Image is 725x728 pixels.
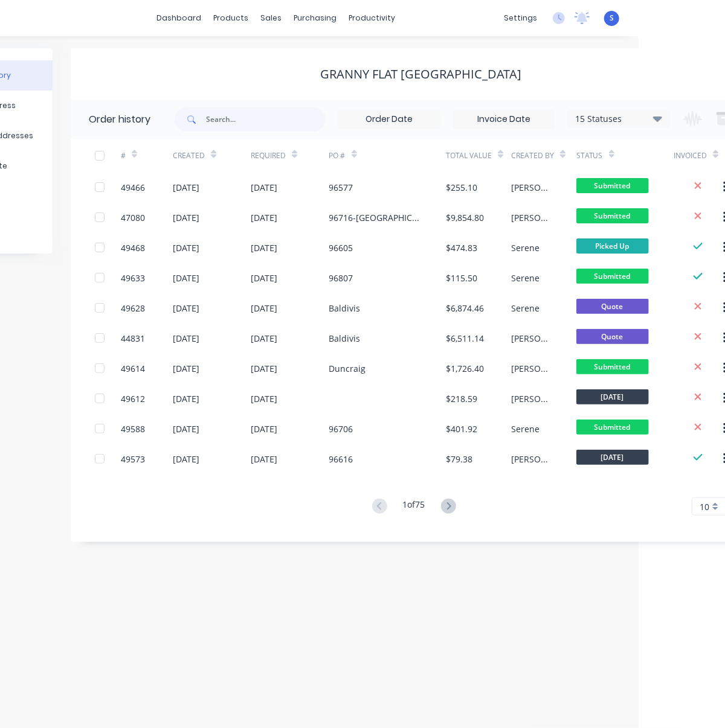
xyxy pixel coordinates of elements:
div: Invoiced [674,150,707,161]
div: Created By [511,150,554,161]
div: $6,874.46 [446,302,484,315]
div: Serene [511,302,540,315]
div: Required [251,139,329,172]
div: [DATE] [173,272,199,284]
div: 96577 [329,181,353,194]
span: Picked Up [576,238,649,254]
div: Order history [89,112,150,127]
div: # [121,139,173,172]
div: 96605 [329,241,353,254]
div: Total Value [446,150,492,161]
div: Status [576,150,603,161]
input: Search... [206,107,326,132]
span: Submitted [576,359,649,374]
span: Submitted [576,178,649,193]
div: Created [173,139,251,172]
div: [PERSON_NAME] [511,211,552,224]
div: Total Value [446,139,511,172]
div: $79.38 [446,453,472,465]
div: 96807 [329,272,353,284]
input: Order Date [338,110,440,129]
div: Created By [511,139,576,172]
div: [DATE] [251,453,277,465]
div: Serene [511,423,540,435]
div: $474.83 [446,241,477,254]
div: Baldivis [329,332,361,345]
div: 1 of 75 [403,498,425,516]
div: 49573 [121,453,145,465]
div: [DATE] [173,453,199,465]
div: settings [498,9,543,27]
div: Baldivis [329,302,361,315]
div: [PERSON_NAME] [511,181,552,194]
div: PO # [329,150,346,161]
div: [PERSON_NAME] [511,453,552,465]
div: Serene [511,272,540,284]
div: [DATE] [251,211,277,224]
span: [DATE] [576,389,649,404]
div: Status [576,139,674,172]
span: [DATE] [576,450,649,465]
div: [DATE] [173,302,199,315]
div: [DATE] [173,211,199,224]
div: purchasing [288,9,343,27]
div: products [208,9,255,27]
div: $218.59 [446,392,477,405]
input: Invoice Date [453,110,555,129]
div: Granny Flat [GEOGRAPHIC_DATA] [321,67,522,81]
div: Serene [511,241,540,254]
div: PO # [329,139,446,172]
div: 15 Statuses [568,112,669,126]
div: 96706 [329,423,353,435]
div: [DATE] [251,362,277,375]
div: $6,511.14 [446,332,484,345]
div: Duncraig [329,362,366,375]
span: Quote [576,329,649,344]
div: 49468 [121,241,145,254]
div: [DATE] [251,332,277,345]
div: [PERSON_NAME] [511,392,552,405]
div: [DATE] [173,332,199,345]
div: Required [251,150,286,161]
span: Submitted [576,420,649,435]
span: Submitted [576,269,649,284]
div: [DATE] [251,302,277,315]
div: [DATE] [251,272,277,284]
div: $255.10 [446,181,477,194]
div: [DATE] [173,362,199,375]
div: [DATE] [173,181,199,194]
div: # [121,150,126,161]
div: [DATE] [173,392,199,405]
div: 49633 [121,272,145,284]
div: [DATE] [173,423,199,435]
div: 49466 [121,181,145,194]
div: 47080 [121,211,145,224]
a: dashboard [151,9,208,27]
div: $1,726.40 [446,362,484,375]
div: 49628 [121,302,145,315]
div: Created [173,150,205,161]
div: [DATE] [251,423,277,435]
div: $115.50 [446,272,477,284]
div: sales [255,9,288,27]
div: 96716-[GEOGRAPHIC_DATA] [329,211,422,224]
div: [DATE] [251,392,277,405]
div: [DATE] [251,241,277,254]
div: productivity [343,9,402,27]
div: $401.92 [446,423,477,435]
div: 44831 [121,332,145,345]
div: 49588 [121,423,145,435]
div: [PERSON_NAME] [511,362,552,375]
div: 49612 [121,392,145,405]
div: [DATE] [173,241,199,254]
span: S [610,13,614,24]
span: 10 [700,500,709,513]
span: Submitted [576,208,649,223]
div: 96616 [329,453,353,465]
div: [PERSON_NAME] [511,332,552,345]
div: 49614 [121,362,145,375]
div: [DATE] [251,181,277,194]
span: Quote [576,299,649,314]
div: $9,854.80 [446,211,484,224]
